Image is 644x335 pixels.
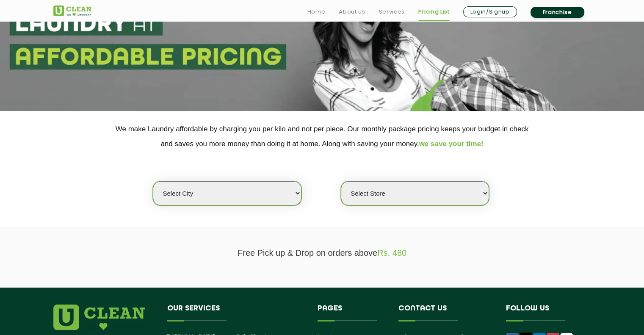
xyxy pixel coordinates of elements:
[339,7,365,17] a: About us
[418,7,450,17] a: Pricing List
[53,305,145,330] img: logo.png
[377,248,406,257] span: Rs. 480
[318,305,386,321] h4: Pages
[167,305,305,321] h4: Our Services
[379,7,404,17] a: Services
[506,305,580,321] h4: Follow us
[419,140,484,148] span: we save your time!
[398,305,493,321] h4: Contact us
[531,7,584,18] a: Franchise
[53,122,591,151] p: We make Laundry affordable by charging you per kilo and not per piece. Our monthly package pricin...
[463,6,517,17] a: Login/Signup
[53,6,91,16] img: UClean Laundry and Dry Cleaning
[53,248,591,258] p: Free Pick up & Drop on orders above
[307,7,326,17] a: Home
